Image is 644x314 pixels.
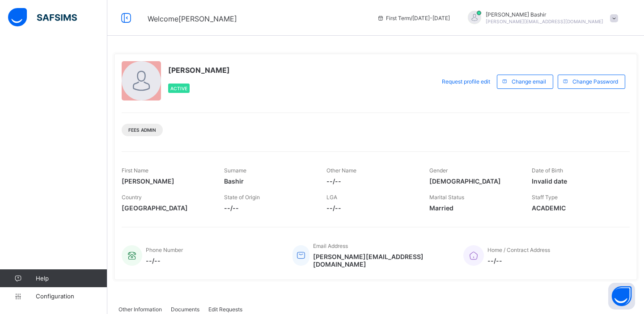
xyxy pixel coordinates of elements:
[608,283,635,310] button: Open asap
[171,306,199,313] span: Documents
[429,204,518,212] span: Married
[442,78,490,85] span: Request profile edit
[148,14,237,23] span: Welcome [PERSON_NAME]
[36,293,107,300] span: Configuration
[532,177,621,185] span: Invalid date
[326,194,337,201] span: LGA
[486,11,603,18] span: [PERSON_NAME] Bashir
[487,247,550,253] span: Home / Contract Address
[128,127,156,133] span: Fees Admin
[224,177,313,185] span: Bashir
[122,204,211,212] span: [GEOGRAPHIC_DATA]
[208,306,242,313] span: Edit Requests
[512,78,546,85] span: Change email
[168,66,230,75] span: [PERSON_NAME]
[122,177,211,185] span: [PERSON_NAME]
[326,177,415,185] span: --/--
[146,257,183,264] span: --/--
[224,194,260,201] span: State of Origin
[122,194,142,201] span: Country
[429,194,464,201] span: Marital Status
[170,86,187,91] span: Active
[326,204,415,212] span: --/--
[486,19,603,24] span: [PERSON_NAME][EMAIL_ADDRESS][DOMAIN_NAME]
[532,167,563,174] span: Date of Birth
[224,204,313,212] span: --/--
[313,253,450,268] span: [PERSON_NAME][EMAIL_ADDRESS][DOMAIN_NAME]
[377,15,450,21] span: session/term information
[122,167,148,174] span: First Name
[532,204,621,212] span: ACADEMIC
[459,11,623,25] div: HamidBashir
[36,275,107,282] span: Help
[487,257,550,264] span: --/--
[146,247,183,253] span: Phone Number
[429,167,448,174] span: Gender
[572,78,618,85] span: Change Password
[326,167,356,174] span: Other Name
[119,306,162,313] span: Other Information
[532,194,558,201] span: Staff Type
[313,243,348,249] span: Email Address
[224,167,246,174] span: Surname
[429,177,518,185] span: [DEMOGRAPHIC_DATA]
[8,8,77,27] img: safsims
